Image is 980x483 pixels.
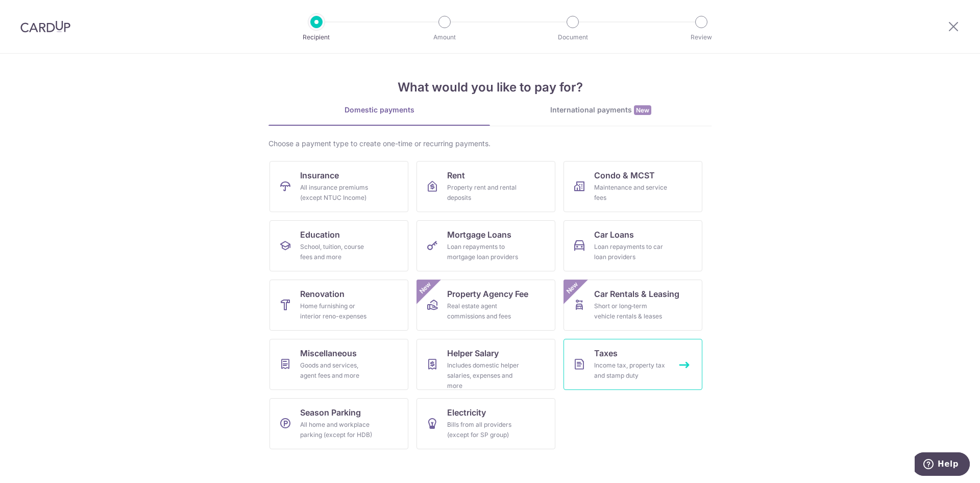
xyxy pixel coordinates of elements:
[447,182,521,203] div: Property rent and rental deposits
[564,280,581,296] span: New
[447,242,521,262] div: Loan repayments to mortgage loan providers
[915,452,970,478] iframe: Opens a widget where you can find more information
[269,220,408,271] a: EducationSchool, tuition, course fees and more
[268,139,712,149] div: Choose a payment type to create one-time or recurring payments.
[594,242,668,262] div: Loan repayments to car loan providers
[269,161,408,212] a: InsuranceAll insurance premiums (except NTUC Income)
[269,339,408,390] a: MiscellaneousGoods and services, agent fees and more
[447,360,521,391] div: Includes domestic helper salaries, expenses and more
[664,32,739,42] p: Review
[300,420,374,440] div: All home and workplace parking (except for HDB)
[300,406,361,419] span: Season Parking
[490,105,712,116] div: International payments
[634,105,651,115] span: New
[416,339,555,390] a: Helper SalaryIncludes domestic helper salaries, expenses and more
[416,398,555,449] a: ElectricityBills from all providers (except for SP group)
[447,228,511,241] span: Mortgage Loans
[23,7,44,16] span: Help
[300,360,374,381] div: Goods and services, agent fees and more
[563,339,702,390] a: TaxesIncome tax, property tax and stamp duty
[594,182,668,203] div: Maintenance and service fees
[300,301,374,321] div: Home furnishing or interior reno-expenses
[594,301,668,321] div: Short or long‑term vehicle rentals & leases
[447,406,486,419] span: Electricity
[268,105,490,115] div: Domestic payments
[300,347,357,359] span: Miscellaneous
[447,420,521,440] div: Bills from all providers (except for SP group)
[563,161,702,212] a: Condo & MCSTMaintenance and service fees
[594,288,679,300] span: Car Rentals & Leasing
[535,32,610,42] p: Document
[447,288,528,300] span: Property Agency Fee
[300,169,339,181] span: Insurance
[279,32,354,42] p: Recipient
[269,398,408,449] a: Season ParkingAll home and workplace parking (except for HDB)
[594,360,668,381] div: Income tax, property tax and stamp duty
[300,228,340,241] span: Education
[416,220,555,271] a: Mortgage LoansLoan repayments to mortgage loan providers
[563,220,702,271] a: Car LoansLoan repayments to car loan providers
[447,301,521,321] div: Real estate agent commissions and fees
[594,228,634,241] span: Car Loans
[447,347,499,359] span: Helper Salary
[416,161,555,212] a: RentProperty rent and rental deposits
[300,182,374,203] div: All insurance premiums (except NTUC Income)
[447,169,465,181] span: Rent
[300,288,345,300] span: Renovation
[300,242,374,262] div: School, tuition, course fees and more
[416,280,555,331] a: Property Agency FeeReal estate agent commissions and feesNew
[407,32,482,42] p: Amount
[563,280,702,331] a: Car Rentals & LeasingShort or long‑term vehicle rentals & leasesNew
[594,169,655,181] span: Condo & MCST
[268,78,712,97] h4: What would you like to pay for?
[20,20,70,33] img: CardUp
[269,280,408,331] a: RenovationHome furnishing or interior reno-expenses
[594,347,618,359] span: Taxes
[417,280,434,296] span: New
